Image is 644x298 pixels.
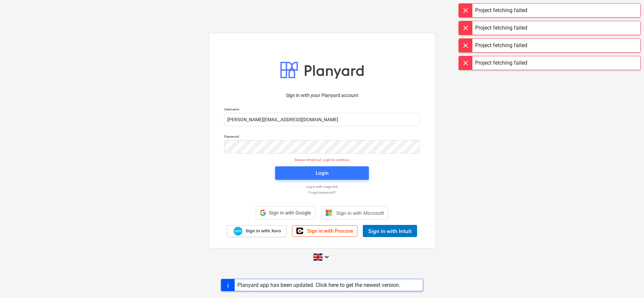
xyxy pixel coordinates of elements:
[475,59,527,67] div: Project fetching failed
[336,210,384,216] span: Sign in with Microsoft
[245,228,281,234] span: Sign in with Xero
[316,169,328,177] div: Login
[227,225,287,237] a: Sign in with Xero
[234,227,242,236] img: Xero logo
[307,228,353,234] span: Sign in with Procore
[292,225,357,237] a: Sign in with Procore
[323,253,331,261] i: keyboard_arrow_down
[475,24,527,32] div: Project fetching failed
[237,282,400,288] div: Planyard app has been updated. Click here to get the newest version.
[256,206,315,220] div: Sign in with Google
[224,113,420,126] input: Username
[224,92,420,99] p: Sign in with your Planyard account
[224,134,420,140] p: Password
[269,210,311,216] span: Sign in with Google
[325,209,332,216] img: Microsoft logo
[220,158,424,162] p: Session timed out. Login to continue.
[221,190,423,195] a: Forgot password?
[475,6,527,14] div: Project fetching failed
[221,185,423,189] a: Log in with magic link
[475,41,527,49] div: Project fetching failed
[275,166,369,180] button: Login
[224,107,420,113] p: Username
